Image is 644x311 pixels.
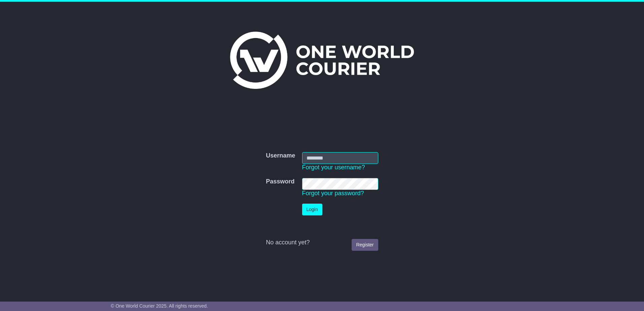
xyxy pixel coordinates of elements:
a: Register [352,239,378,251]
div: No account yet? [266,239,378,246]
a: Forgot your password? [302,190,364,197]
label: Password [266,178,294,185]
a: Forgot your username? [302,164,365,171]
label: Username [266,152,295,160]
span: © One World Courier 2025. All rights reserved. [111,303,208,309]
img: One World [230,32,414,89]
button: Login [302,204,322,215]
